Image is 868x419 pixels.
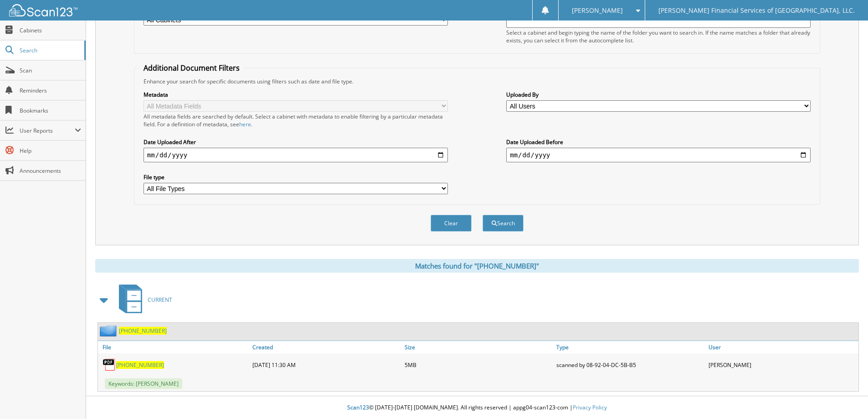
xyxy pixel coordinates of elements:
div: Select a cabinet and begin typing the name of the folder you want to search in. If the name match... [506,29,811,44]
a: Privacy Policy [573,403,607,411]
div: scanned by 08-92-04-DC-5B-B5 [554,356,706,374]
img: scan123-logo-white.svg [9,4,77,16]
legend: Additional Document Filters [139,63,244,73]
span: Scan [20,67,81,74]
img: PDF.png [103,358,116,372]
label: Uploaded By [506,91,811,98]
label: Date Uploaded After [144,138,448,146]
span: User Reports [20,127,75,134]
span: CURRENT [148,296,172,304]
a: [PHONE_NUMBER] [116,361,164,369]
span: Bookmarks [20,107,81,114]
input: start [144,148,448,162]
span: Help [20,147,81,155]
div: 5MB [402,356,555,374]
span: Cabinets [20,26,81,34]
label: Date Uploaded Before [506,138,811,146]
a: File [98,341,250,353]
button: Clear [431,215,472,232]
button: Search [483,215,524,232]
div: © [DATE]-[DATE] [DOMAIN_NAME]. All rights reserved | appg04-scan123-com | [86,397,868,419]
span: Announcements [20,167,81,175]
span: Search [20,47,80,54]
input: end [506,148,811,162]
span: Reminders [20,87,81,94]
a: User [706,341,858,353]
label: File type [144,173,448,181]
label: Metadata [144,91,448,98]
span: Keywords: [PERSON_NAME] [105,378,182,389]
a: Created [250,341,402,353]
div: All metadata fields are searched by default. Select a cabinet with metadata to enable filtering b... [144,113,448,128]
a: Size [402,341,555,353]
span: Scan123 [347,403,369,411]
span: [PERSON_NAME] [572,8,623,13]
div: Enhance your search for specific documents using filters such as date and file type. [139,78,815,85]
a: CURRENT [113,282,172,318]
div: Matches found for "[PHONE_NUMBER]" [95,259,859,273]
a: [PHONE_NUMBER] [119,327,167,335]
span: [PERSON_NAME] Financial Services of [GEOGRAPHIC_DATA], LLC. [658,8,855,13]
div: [DATE] 11:30 AM [250,356,402,374]
img: folder2.png [100,325,119,336]
a: Type [554,341,706,353]
div: [PERSON_NAME] [706,356,858,374]
iframe: Chat Widget [822,375,868,419]
a: here [239,120,251,128]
